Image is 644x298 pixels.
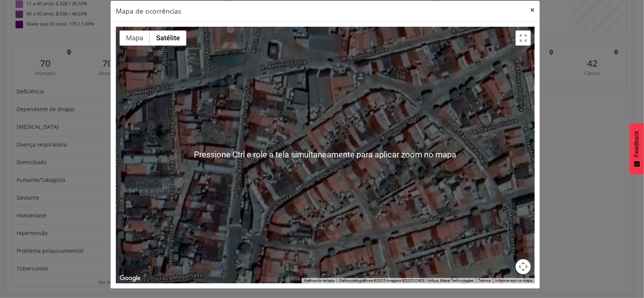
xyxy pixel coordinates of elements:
[478,278,491,283] a: Termos (abre em uma nova guia)
[525,1,540,19] button: Close
[516,259,531,274] button: Controles da câmera no mapa
[118,274,143,283] img: Google
[150,31,186,46] button: Mostrar imagens de satélite
[304,278,335,283] button: Atalhos do teclado
[630,123,644,174] button: Feedback - Mostrar pesquisa
[118,274,143,283] a: Abrir esta área no Google Maps (abre uma nova janela)
[339,278,473,283] span: Dados cartográficos ©2025 Imagens ©2025 CNES / Airbus, Maxar Technologies
[116,6,181,16] h5: Mapa de ocorrências
[516,31,531,46] button: Ativar a visualização em tela cheia
[495,278,532,283] a: Informar erro no mapa
[633,131,640,157] span: Feedback
[120,31,150,46] button: Mostrar mapa de ruas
